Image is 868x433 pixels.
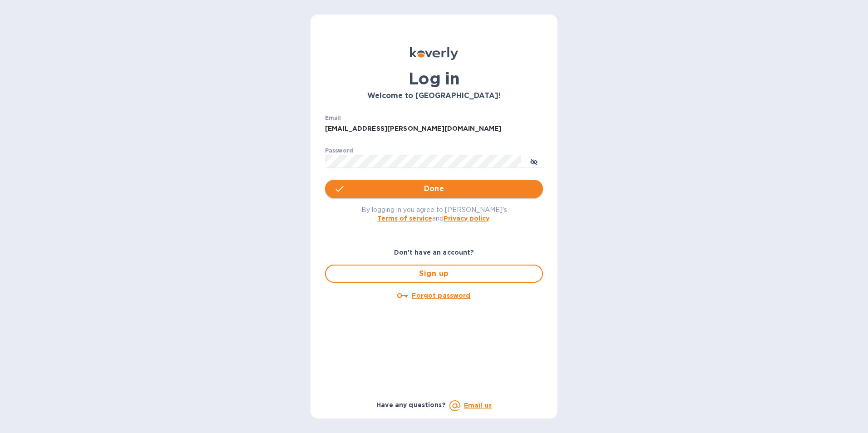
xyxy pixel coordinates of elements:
b: Have any questions? [376,401,446,408]
button: toggle password visibility [525,152,543,170]
a: Email us [464,402,492,409]
b: Don't have an account? [394,249,474,256]
img: Koverly [410,47,458,60]
label: Email [325,115,341,121]
input: Enter email address [325,122,543,136]
h1: Log in [325,69,543,88]
a: Terms of service [377,215,432,222]
h3: Welcome to [GEOGRAPHIC_DATA]! [325,92,543,100]
span: Done [424,183,444,194]
u: Forgot password [412,292,470,299]
label: Password [325,148,353,153]
button: Done [325,180,543,198]
a: Privacy policy [444,215,489,222]
span: Sign up [333,268,535,279]
span: By logging in you agree to [PERSON_NAME]'s and . [361,206,507,222]
button: Sign up [325,265,543,283]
